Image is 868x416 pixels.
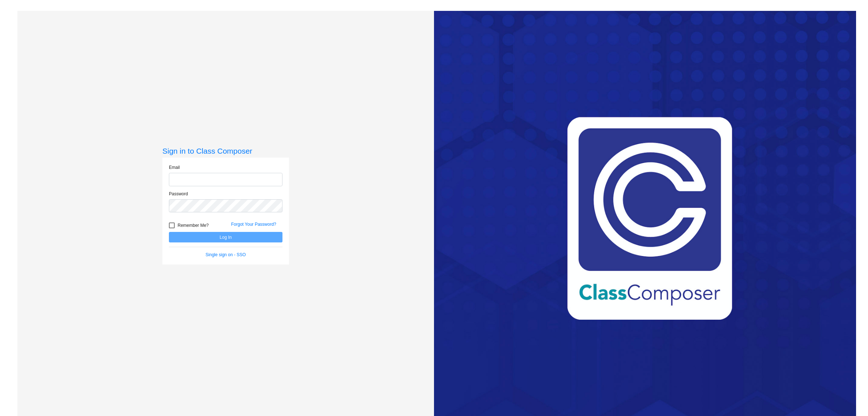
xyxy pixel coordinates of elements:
[162,146,289,155] h3: Sign in to Class Composer
[169,232,282,242] button: Log In
[169,191,188,197] label: Password
[205,252,246,257] a: Single sign on - SSO
[169,164,180,171] label: Email
[178,221,209,230] span: Remember Me?
[231,222,276,227] a: Forgot Your Password?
